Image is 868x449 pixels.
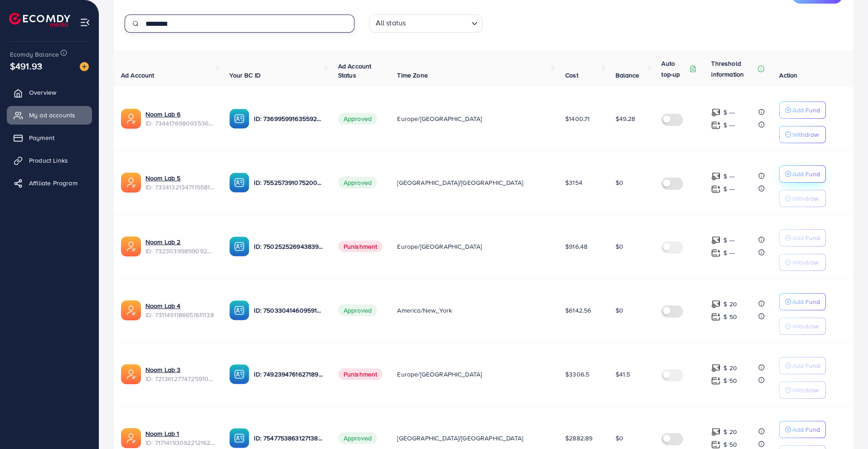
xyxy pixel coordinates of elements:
span: All status [374,16,408,30]
span: $0 [616,178,623,187]
p: ID: 7369959916355928081 [254,113,323,124]
span: $0 [616,306,623,315]
img: menu [80,17,90,28]
a: Noom Lab 2 [145,237,181,246]
span: ID: 7171419309221216257 [145,438,215,447]
img: top-up amount [711,184,721,194]
span: $49.28 [616,114,635,123]
span: Cost [565,71,578,80]
span: $41.5 [616,370,630,379]
p: Withdraw [792,129,819,140]
a: Overview [7,83,92,101]
span: Approved [338,304,377,316]
span: ID: 7213612774725910530 [145,374,215,383]
img: ic-ads-acc.e4c84228.svg [121,109,141,129]
button: Withdraw [779,318,826,335]
img: ic-ba-acc.ded83a64.svg [229,109,249,129]
p: Add Fund [792,232,820,243]
span: $916.48 [565,242,587,251]
div: Search for option [369,14,482,33]
img: ic-ba-acc.ded83a64.svg [229,173,249,193]
span: $1400.71 [565,114,590,123]
p: ID: 7502525269438398465 [254,241,323,252]
a: Affiliate Program [7,174,92,192]
p: $ 20 [723,426,737,437]
p: Threshold information [711,58,756,80]
p: Withdraw [792,193,819,204]
input: Search for option [408,16,467,30]
span: ID: 7344176980935360513 [145,119,215,128]
span: $3306.5 [565,370,589,379]
img: top-up amount [711,172,721,181]
button: Withdraw [779,254,826,271]
button: Add Fund [779,421,826,438]
img: ic-ads-acc.e4c84228.svg [121,300,141,320]
span: $491.93 [10,59,42,72]
iframe: Chat [829,408,861,442]
p: $ --- [723,247,735,258]
span: ID: 7334132134711558146 [145,183,215,192]
img: ic-ads-acc.e4c84228.svg [121,237,141,256]
span: [GEOGRAPHIC_DATA]/[GEOGRAPHIC_DATA] [397,434,523,443]
span: Punishment [338,368,383,380]
p: Withdraw [792,257,819,268]
p: Add Fund [792,169,820,179]
span: Action [779,71,797,80]
span: $0 [616,242,623,251]
p: Withdraw [792,385,819,396]
a: Product Links [7,151,92,169]
span: Affiliate Program [29,179,78,188]
button: Add Fund [779,357,826,374]
div: <span class='underline'>Noom Lab 2</span></br>7323039989909209089 [145,237,215,256]
p: Withdraw [792,321,819,332]
span: Ad Account [121,71,155,80]
img: top-up amount [711,248,721,258]
span: Punishment [338,241,383,252]
span: Time Zone [397,71,427,80]
button: Add Fund [779,165,826,183]
img: ic-ba-acc.ded83a64.svg [229,300,249,320]
span: Approved [338,177,377,188]
p: $ --- [723,183,735,194]
img: logo [9,13,70,27]
p: Add Fund [792,360,820,371]
span: $6142.56 [565,306,591,315]
p: $ 50 [723,311,737,322]
img: top-up amount [711,108,721,117]
img: ic-ba-acc.ded83a64.svg [229,428,249,448]
img: ic-ads-acc.e4c84228.svg [121,173,141,193]
img: top-up amount [711,376,721,386]
div: <span class='underline'>Noom Lab 3</span></br>7213612774725910530 [145,365,215,384]
span: My ad accounts [29,111,75,120]
button: Add Fund [779,101,826,119]
p: $ 20 [723,299,737,309]
span: Ad Account Status [338,62,372,80]
p: $ --- [723,171,735,182]
button: Withdraw [779,190,826,207]
a: Noom Lab 6 [145,110,181,119]
img: image [80,62,89,71]
span: $2882.89 [565,434,592,443]
p: $ 50 [723,375,737,386]
p: ID: 7547753863127138320 [254,433,323,444]
span: $0 [616,434,623,443]
img: top-up amount [711,427,721,437]
div: <span class='underline'>Noom Lab 6</span></br>7344176980935360513 [145,110,215,128]
img: top-up amount [711,363,721,373]
span: ID: 7311491186651611138 [145,310,215,319]
span: Approved [338,113,377,125]
span: Europe/[GEOGRAPHIC_DATA] [397,242,482,251]
img: ic-ads-acc.e4c84228.svg [121,364,141,384]
span: Balance [616,71,640,80]
a: Noom Lab 3 [145,365,181,374]
p: Auto top-up [661,58,688,80]
span: Europe/[GEOGRAPHIC_DATA] [397,114,482,123]
button: Withdraw [779,126,826,143]
p: $ --- [723,107,735,118]
a: Payment [7,129,92,147]
img: top-up amount [711,312,721,322]
img: ic-ba-acc.ded83a64.svg [229,364,249,384]
span: Product Links [29,156,68,165]
img: ic-ba-acc.ded83a64.svg [229,237,249,256]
